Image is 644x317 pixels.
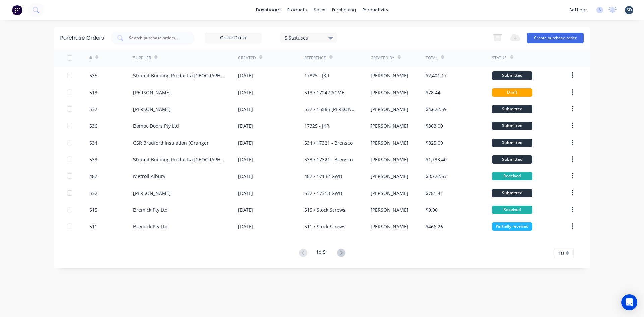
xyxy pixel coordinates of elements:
div: Submitted [492,105,532,113]
div: # [89,55,92,61]
div: 511 / Stock Screws [304,223,345,230]
div: Submitted [492,139,532,147]
div: 513 [89,89,97,96]
div: 487 [89,173,97,180]
div: 487 / 17132 GWB [304,173,342,180]
div: 533 [89,156,97,163]
span: 10 [558,250,564,257]
div: 537 [89,106,97,113]
div: Received [492,172,532,180]
div: [DATE] [238,206,253,213]
div: 534 [89,139,97,146]
div: [DATE] [238,89,253,96]
div: Bremick Pty Ltd [133,223,168,230]
div: $781.41 [426,190,443,197]
div: products [284,5,310,15]
div: 537 / 16565 [PERSON_NAME] [304,106,357,113]
img: Factory [12,5,22,15]
div: [PERSON_NAME] [371,72,408,79]
div: productivity [359,5,392,15]
div: 513 / 17242 ACME [304,89,344,96]
div: Partially received [492,222,532,231]
div: sales [310,5,329,15]
div: [DATE] [238,173,253,180]
div: $825.00 [426,139,443,146]
div: [DATE] [238,190,253,197]
div: [PERSON_NAME] [371,122,408,129]
div: $0.00 [426,206,438,213]
div: Draft [492,88,532,97]
div: 17325 - JKR [304,122,329,129]
div: Bomoc Doors Pty Ltd [133,122,179,129]
div: [PERSON_NAME] [371,156,408,163]
div: $363.00 [426,122,443,129]
div: Submitted [492,71,532,80]
div: Status [492,55,507,61]
div: Bremick Pty Ltd [133,206,168,213]
div: Submitted [492,122,532,130]
div: [PERSON_NAME] [371,89,408,96]
div: 532 / 17313 GWB [304,190,342,197]
div: $2,401.17 [426,72,447,79]
div: Created [238,55,256,61]
div: 534 / 17321 - Brensco [304,139,353,146]
div: [DATE] [238,72,253,79]
div: 536 [89,122,97,129]
div: Supplier [133,55,151,61]
div: Reference [304,55,326,61]
div: Submitted [492,189,532,197]
div: Open Intercom Messenger [621,294,637,310]
div: [PERSON_NAME] [371,106,408,113]
div: [DATE] [238,156,253,163]
div: [PERSON_NAME] [371,139,408,146]
div: $1,733.40 [426,156,447,163]
div: Submitted [492,155,532,164]
div: settings [566,5,591,15]
div: Stramit Building Products ([GEOGRAPHIC_DATA]) [133,72,225,79]
div: 532 [89,190,97,197]
div: $78.44 [426,89,440,96]
input: Order Date [205,33,261,43]
div: purchasing [329,5,359,15]
div: CSR Bradford Insulation (Orange) [133,139,208,146]
a: dashboard [253,5,284,15]
div: [PERSON_NAME] [133,89,171,96]
div: 515 [89,206,97,213]
div: $4,622.59 [426,106,447,113]
div: [PERSON_NAME] [371,223,408,230]
div: [DATE] [238,223,253,230]
div: Received [492,206,532,214]
div: [DATE] [238,139,253,146]
input: Search purchase orders... [128,35,184,41]
div: 1 of 51 [316,248,328,258]
div: [PERSON_NAME] [371,206,408,213]
div: Stramit Building Products ([GEOGRAPHIC_DATA]) [133,156,225,163]
div: $8,722.63 [426,173,447,180]
div: [DATE] [238,122,253,129]
button: Create purchase order [527,33,584,43]
div: 17325 - JKR [304,72,329,79]
div: Metroll Albury [133,173,165,180]
div: 535 [89,72,97,79]
div: [PERSON_NAME] [371,190,408,197]
div: 515 / Stock Screws [304,206,345,213]
div: [PERSON_NAME] [371,173,408,180]
div: 5 Statuses [285,34,333,41]
div: 511 [89,223,97,230]
div: Created By [371,55,394,61]
div: Total [426,55,438,61]
div: $466.26 [426,223,443,230]
div: [DATE] [238,106,253,113]
div: 533 / 17321 - Brensco [304,156,353,163]
div: Purchase Orders [60,34,104,42]
div: [PERSON_NAME] [133,106,171,113]
span: SD [627,7,632,13]
div: [PERSON_NAME] [133,190,171,197]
